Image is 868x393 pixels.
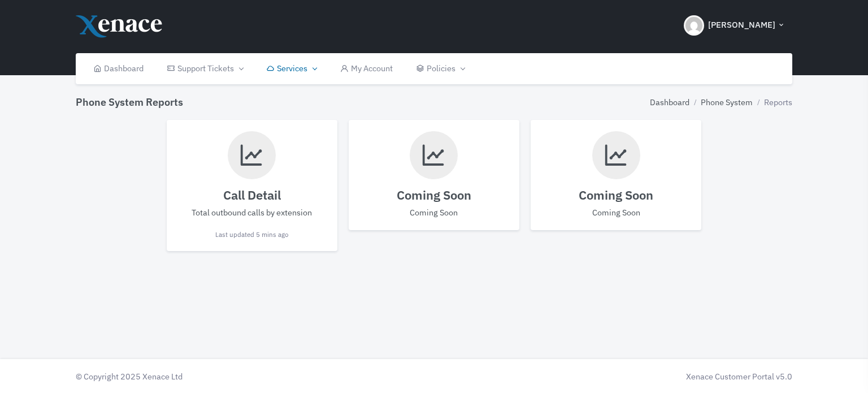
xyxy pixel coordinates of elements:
[542,206,690,219] p: Coming Soon
[255,53,328,84] a: Services
[360,188,508,202] h4: Coming Soon
[360,206,508,219] p: Coming Soon
[70,370,434,383] div: © Copyright 2025 Xenace Ltd
[81,53,155,84] a: Dashboard
[349,120,519,230] a: Coming Soon Coming Soon
[178,188,326,202] h4: Call Detail
[167,120,337,252] a: Call Detail Total outbound calls by extension Last updated 5 mins ago
[76,96,183,109] h4: Phone System Reports
[684,15,704,36] img: Header Avatar
[753,96,792,109] li: Reports
[215,230,288,239] small: Last updated 5 mins ago
[440,370,792,383] div: Xenace Customer Portal v5.0
[178,206,326,219] p: Total outbound calls by extension
[708,19,775,32] span: [PERSON_NAME]
[328,53,405,84] a: My Account
[155,53,254,84] a: Support Tickets
[405,53,476,84] a: Policies
[650,96,689,109] a: Dashboard
[701,96,753,109] a: Phone System
[531,120,701,230] a: Coming Soon Coming Soon
[677,6,792,45] button: [PERSON_NAME]
[542,188,690,202] h4: Coming Soon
